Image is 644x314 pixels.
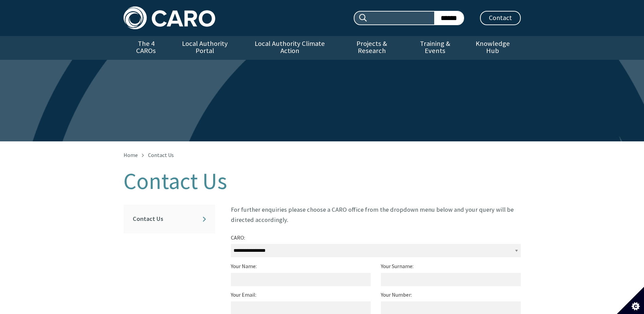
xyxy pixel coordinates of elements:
a: Contact Us [132,211,207,227]
button: Set cookie preferences [617,287,644,314]
label: Your Number: [381,290,412,300]
label: Your Name: [231,261,257,271]
img: Caro logo [124,6,215,29]
label: Your Email: [231,290,256,300]
a: Local Authority Portal [169,36,241,60]
h1: Contact Us [124,169,521,194]
a: Knowledge Hub [465,36,520,60]
label: CARO: [231,233,245,243]
a: The 4 CAROs [124,36,169,60]
span: Contact Us [148,152,174,158]
a: Home [124,152,138,158]
p: For further enquiries please choose a CARO office from the dropdown menu below and your query wil... [231,205,521,225]
a: Training & Events [405,36,465,60]
a: Contact [480,11,521,25]
label: Your Surname: [381,261,413,271]
a: Projects & Research [338,36,405,60]
a: Local Authority Climate Action [241,36,338,60]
